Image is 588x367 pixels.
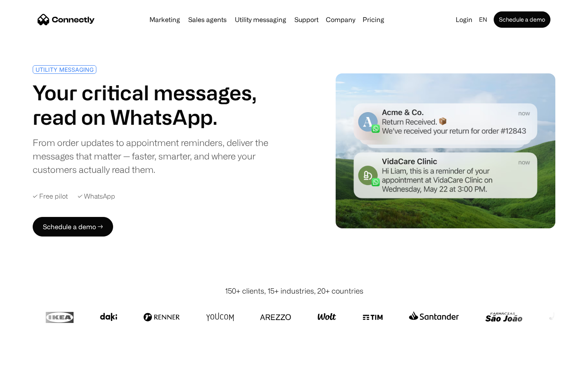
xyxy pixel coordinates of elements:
aside: Language selected: English [8,352,49,364]
a: Schedule a demo → [33,217,113,237]
div: en [479,14,487,25]
div: From order updates to appointment reminders, deliver the messages that matter — faster, smarter, ... [33,136,291,176]
a: Support [291,16,322,23]
ul: Language list [16,353,49,364]
a: Sales agents [185,16,230,23]
div: ✓ WhatsApp [78,192,115,200]
a: Utility messaging [232,16,290,23]
div: Company [326,14,355,25]
a: Pricing [359,16,388,23]
div: UTILITY MESSAGING [36,66,94,73]
h1: Your critical messages, read on WhatsApp. [33,80,291,129]
a: Schedule a demo [494,11,550,28]
a: Marketing [146,16,183,23]
div: 150+ clients, 15+ industries, 20+ countries [225,285,363,296]
a: Login [452,14,476,25]
div: ✓ Free pilot [33,192,68,200]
